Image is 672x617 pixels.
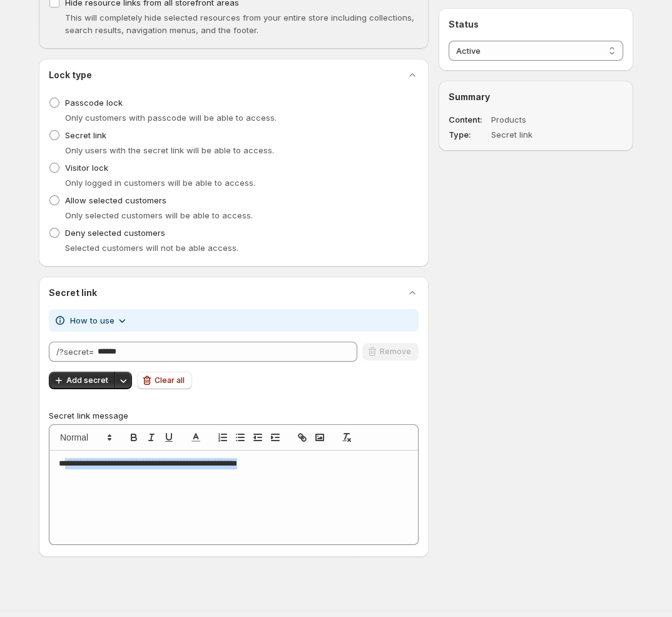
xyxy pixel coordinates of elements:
[491,113,588,126] dd: Products
[65,98,123,108] span: Passcode lock
[70,314,115,327] span: How to use
[56,347,94,357] span: /?secret=
[49,69,92,81] h2: Lock type
[449,113,489,126] dt: Content:
[137,372,192,389] button: Clear all secrets
[65,228,165,238] span: Deny selected customers
[63,310,136,330] button: How to use
[449,128,489,141] dt: Type:
[491,128,588,141] dd: Secret link
[115,372,132,389] button: Other save actions
[65,163,108,173] span: Visitor lock
[449,18,623,31] h2: Status
[155,375,185,385] span: Clear all
[49,287,97,299] h2: Secret link
[65,13,414,35] span: This will completely hide selected resources from your entire store including collections, search...
[65,145,274,155] span: Only users with the secret link will be able to access.
[65,243,238,253] span: Selected customers will not be able access.
[49,409,419,422] p: Secret link message
[65,113,277,123] span: Only customers with passcode will be able to access.
[66,375,108,385] span: Add secret
[49,372,116,389] button: Add secret
[65,210,253,220] span: Only selected customers will be able to access.
[449,91,623,103] h2: Summary
[65,130,106,140] span: Secret link
[65,195,166,205] span: Allow selected customers
[65,178,255,188] span: Only logged in customers will be able to access.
